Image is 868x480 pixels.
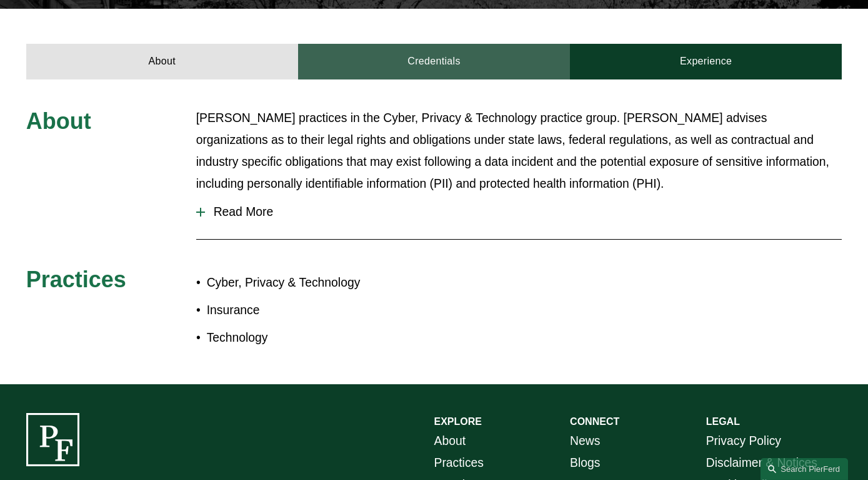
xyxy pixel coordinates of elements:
[570,416,619,427] strong: CONNECT
[434,452,484,474] a: Practices
[434,431,466,452] a: About
[26,44,298,79] a: About
[706,431,781,452] a: Privacy Policy
[196,196,842,228] button: Read More
[761,458,848,480] a: Search this site
[196,108,842,195] p: [PERSON_NAME] practices in the Cyber, Privacy & Technology practice group. [PERSON_NAME] advises ...
[207,272,434,294] p: Cyber, Privacy & Technology
[706,416,740,427] strong: LEGAL
[26,108,91,134] span: About
[26,267,126,292] span: Practices
[207,327,434,349] p: Technology
[570,431,600,452] a: News
[570,452,600,474] a: Blogs
[570,44,842,79] a: Experience
[434,416,482,427] strong: EXPLORE
[205,205,842,219] span: Read More
[298,44,570,79] a: Credentials
[706,452,817,474] a: Disclaimer & Notices
[207,300,434,322] p: Insurance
